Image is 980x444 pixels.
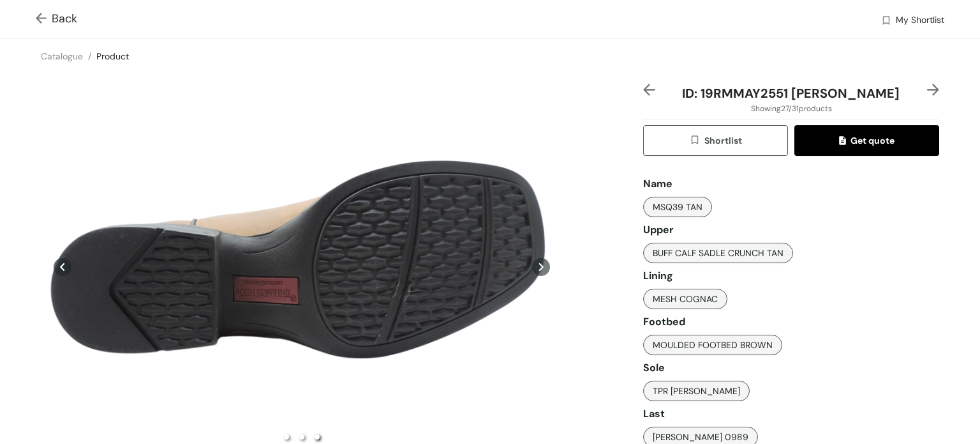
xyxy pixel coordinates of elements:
[653,338,773,352] span: MOULDED FOOTBED BROWN
[839,134,894,148] span: Get quote
[643,381,750,401] button: TPR [PERSON_NAME]
[643,197,712,217] button: MSQ39 TAN
[682,85,900,102] span: ID: 19RMMAY2551 [PERSON_NAME]
[643,243,793,263] button: BUFF CALF SADLE CRUNCH TAN
[896,13,944,29] span: My Shortlist
[643,309,939,335] div: Footbed
[643,335,782,355] button: MOULDED FOOTBED BROWN
[36,13,52,26] img: Go back
[643,171,939,197] div: Name
[41,50,83,62] a: Catalogue
[689,134,704,148] img: wishlist
[643,263,939,289] div: Lining
[653,430,748,444] span: [PERSON_NAME] 0989
[643,289,727,309] button: MESH COGNAC
[643,217,939,243] div: Upper
[643,125,788,156] button: wishlistShortlist
[653,384,740,398] span: TPR [PERSON_NAME]
[653,246,783,260] span: BUFF CALF SADLE CRUNCH TAN
[880,15,892,28] img: wishlist
[643,84,655,96] img: left
[643,355,939,381] div: Sole
[315,434,320,440] li: slide item 3
[794,125,939,156] button: quoteGet quote
[653,292,718,306] span: MESH COGNAC
[927,84,939,96] img: right
[643,401,939,427] div: Last
[36,10,77,27] span: Back
[839,136,850,148] img: quote
[96,50,129,62] a: Product
[284,434,289,440] li: slide item 1
[689,134,742,148] span: Shortlist
[653,200,702,214] span: MSQ39 TAN
[751,103,832,114] span: Showing 27 / 31 products
[299,434,304,440] li: slide item 2
[88,50,91,62] span: /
